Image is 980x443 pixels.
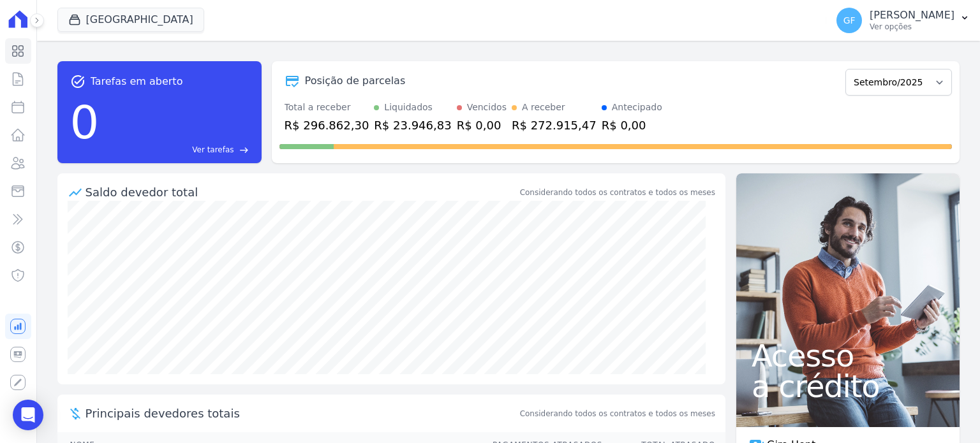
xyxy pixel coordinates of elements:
span: east [239,145,249,155]
button: GF [PERSON_NAME] Ver opções [826,3,980,38]
div: Liquidados [384,101,433,114]
div: R$ 23.946,83 [374,117,451,134]
div: Considerando todos os contratos e todos os meses [520,187,715,198]
span: Principais devedores totais [85,405,517,422]
span: Tarefas em aberto [91,74,183,89]
div: Posição de parcelas [305,73,406,89]
span: task_alt [70,74,85,89]
div: Total a receber [285,101,369,114]
div: R$ 296.862,30 [285,117,369,134]
p: [PERSON_NAME] [870,9,954,22]
span: Ver tarefas [192,144,234,156]
span: Considerando todos os contratos e todos os meses [520,408,715,419]
div: 0 [70,89,100,156]
div: Antecipado [612,101,662,114]
span: Acesso [752,340,944,371]
a: Ver tarefas east [104,144,248,156]
div: R$ 0,00 [457,117,507,134]
div: Vencidos [467,101,507,114]
div: R$ 272.915,47 [512,117,597,134]
p: Ver opções [870,22,954,32]
div: Open Intercom Messenger [13,400,43,430]
div: Saldo devedor total [85,184,517,201]
div: R$ 0,00 [602,117,662,134]
span: GF [843,16,856,25]
button: [GEOGRAPHIC_DATA] [57,8,204,32]
div: A receber [522,101,565,114]
span: a crédito [752,371,944,402]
